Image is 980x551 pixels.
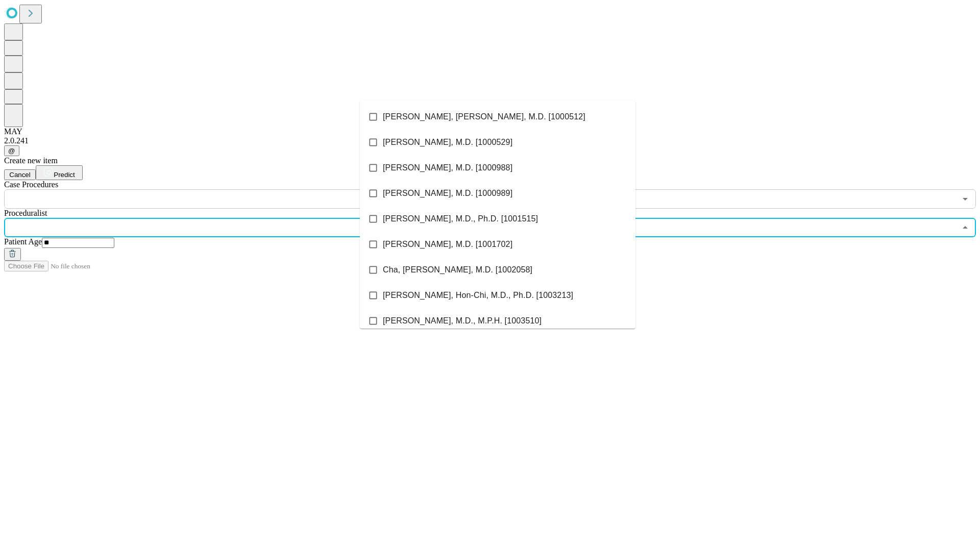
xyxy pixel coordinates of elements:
[383,187,512,199] span: [PERSON_NAME], M.D. [1000989]
[383,315,542,327] span: [PERSON_NAME], M.D., M.P.H. [1003510]
[958,192,972,206] button: Open
[36,165,83,180] button: Predict
[4,127,976,136] div: MAY
[383,162,512,174] span: [PERSON_NAME], M.D. [1000988]
[383,238,512,251] span: [PERSON_NAME], M.D. [1001702]
[383,111,585,123] span: [PERSON_NAME], [PERSON_NAME], M.D. [1000512]
[4,237,42,246] span: Patient Age
[383,264,532,276] span: Cha, [PERSON_NAME], M.D. [1002058]
[54,171,75,179] span: Predict
[4,169,36,180] button: Cancel
[4,209,47,217] span: Proceduralist
[9,171,31,179] span: Cancel
[4,136,976,145] div: 2.0.241
[958,220,972,235] button: Close
[383,213,538,225] span: [PERSON_NAME], M.D., Ph.D. [1001515]
[4,145,19,156] button: @
[4,180,58,189] span: Scheduled Procedure
[383,136,512,148] span: [PERSON_NAME], M.D. [1000529]
[8,147,15,155] span: @
[4,156,58,165] span: Create new item
[383,289,573,302] span: [PERSON_NAME], Hon-Chi, M.D., Ph.D. [1003213]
